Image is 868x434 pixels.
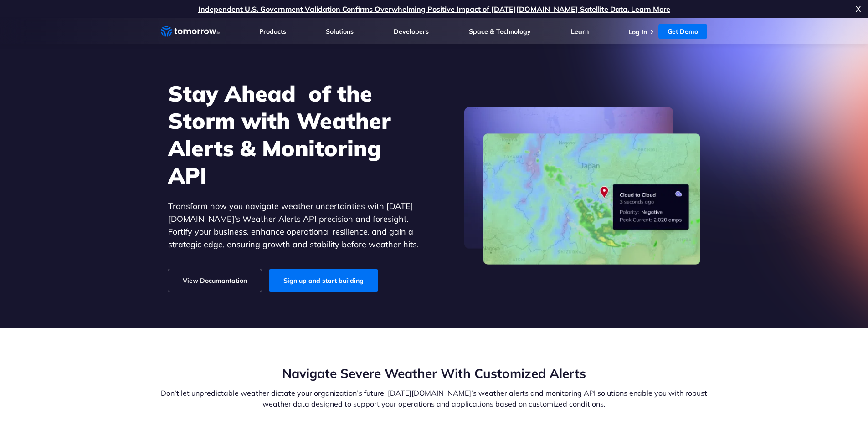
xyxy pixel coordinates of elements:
a: Space & Technology [469,27,531,36]
a: Home link [161,25,220,38]
a: Developers [394,27,429,36]
a: Solutions [326,27,354,36]
a: Log In [628,28,647,36]
a: Learn [571,27,589,36]
p: Don’t let unpredictable weather dictate your organization’s future. [DATE][DOMAIN_NAME]’s weather... [161,388,708,409]
a: Independent U.S. Government Validation Confirms Overwhelming Positive Impact of [DATE][DOMAIN_NAM... [198,5,670,14]
a: View Documantation [168,269,262,292]
a: Get Demo [658,24,707,39]
h2: Navigate Severe Weather With Customized Alerts [161,365,708,382]
p: Transform how you navigate weather uncertainties with [DATE][DOMAIN_NAME]’s Weather Alerts API pr... [168,200,419,251]
a: Sign up and start building [269,269,378,292]
h1: Stay Ahead of the Storm with Weather Alerts & Monitoring API [168,80,419,189]
a: Products [259,27,286,36]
